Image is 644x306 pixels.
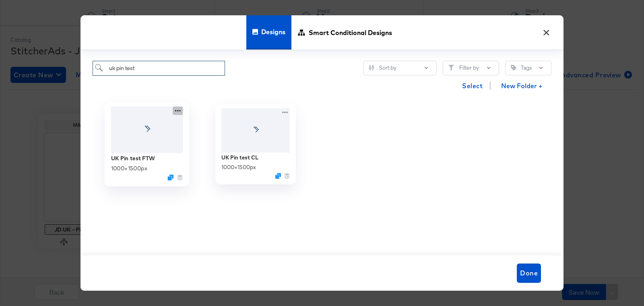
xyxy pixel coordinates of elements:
svg: Duplicate [167,175,173,181]
button: TagTags [505,61,551,75]
div: 1000 × 1500 px [111,165,147,172]
input: Search for a design [93,61,225,76]
svg: Sliders [369,65,374,70]
span: Done [520,267,538,279]
button: × [539,23,553,38]
span: Select [462,80,483,91]
div: 1000 × 1500 px [221,163,256,171]
svg: Duplicate [275,173,281,179]
div: UK Pin test FTW1000×1500pxDuplicate [105,102,189,186]
button: Done [517,263,541,283]
div: UK Pin test FTW [111,154,155,162]
button: FilterFilter by [443,61,499,75]
svg: Filter [448,65,454,70]
button: Select [459,78,486,94]
div: UK Pin test CL [221,154,258,161]
svg: Tag [511,65,516,70]
div: UK Pin test CL1000×1500pxDuplicate [215,104,296,184]
span: Smart Conditional Designs [309,15,392,50]
button: SlidersSort by [363,61,437,75]
button: New Folder + [494,79,549,94]
span: Designs [261,14,285,50]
